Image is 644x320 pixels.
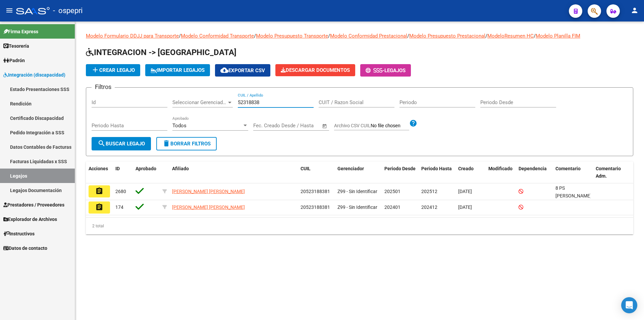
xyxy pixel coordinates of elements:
[281,67,350,73] span: Descargar Documentos
[89,166,108,171] span: Acciones
[215,64,270,77] button: Exportar CSV
[3,28,38,35] span: Firma Express
[3,244,47,252] span: Datos de contacto
[371,123,409,129] input: Archivo CSV CUIL
[335,162,382,184] datatable-header-cell: Gerenciador
[172,166,189,171] span: Afiliado
[536,33,580,39] a: Modelo Planilla FIM
[384,189,400,194] span: 202501
[488,166,513,171] span: Modificado
[281,123,314,129] input: End date
[421,204,437,210] span: 202412
[3,42,29,50] span: Tesorería
[3,216,57,223] span: Explorador de Archivos
[113,162,133,184] datatable-header-cell: ID
[384,166,416,171] span: Periodo Desde
[419,162,455,184] datatable-header-cell: Periodo Hasta
[162,141,211,147] span: Borrar Filtros
[366,67,384,74] span: -
[337,204,377,210] span: Z99 - Sin Identificar
[337,166,364,171] span: Gerenciador
[181,33,254,39] a: Modelo Conformidad Transporte
[151,67,205,73] span: IMPORTAR LEGAJOS
[384,204,400,210] span: 202401
[301,166,311,171] span: CUIL
[115,189,126,194] span: 2680
[3,57,25,64] span: Padrón
[458,166,474,171] span: Creado
[631,6,639,14] mat-icon: person
[172,99,227,105] span: Seleccionar Gerenciador
[486,162,516,184] datatable-header-cell: Modificado
[384,67,406,74] span: Legajos
[301,189,330,194] span: 20523188381
[458,204,472,210] span: [DATE]
[409,33,485,39] a: Modelo Presupuesto Prestacional
[334,123,371,128] span: Archivo CSV CUIL
[156,137,217,150] button: Borrar Filtros
[337,189,377,194] span: Z99 - Sin Identificar
[330,33,407,39] a: Modelo Conformidad Prestacional
[98,139,106,147] mat-icon: search
[253,123,275,129] input: Start date
[172,204,245,210] span: [PERSON_NAME] [PERSON_NAME]
[455,162,486,184] datatable-header-cell: Creado
[3,71,65,79] span: Integración (discapacidad)
[133,162,160,184] datatable-header-cell: Aprobado
[145,64,210,76] button: IMPORTAR LEGAJOS
[458,189,472,194] span: [DATE]
[172,123,186,129] span: Todos
[421,189,437,194] span: 202512
[53,3,83,18] span: - ospepri
[596,166,621,179] span: Comentario Adm.
[95,203,103,211] mat-icon: assignment
[172,189,245,194] span: [PERSON_NAME] [PERSON_NAME]
[5,6,13,14] mat-icon: menu
[298,162,335,184] datatable-header-cell: CUIL
[162,139,170,147] mat-icon: delete
[169,162,298,184] datatable-header-cell: Afiliado
[487,33,534,39] a: ModeloResumen HC
[91,66,99,74] mat-icon: add
[98,141,145,147] span: Buscar Legajo
[321,122,329,130] button: Open calendar
[3,230,35,237] span: Instructivos
[621,297,637,313] div: Open Intercom Messenger
[86,33,179,39] a: Modelo Formulario DDJJ para Transporte
[92,82,115,92] h3: Filtros
[3,201,64,209] span: Prestadores / Proveedores
[409,119,417,127] mat-icon: help
[382,162,419,184] datatable-header-cell: Periodo Desde
[555,166,581,171] span: Comentario
[301,204,330,210] span: 20523188381
[421,166,452,171] span: Periodo Hasta
[86,48,236,57] span: INTEGRACION -> [GEOGRAPHIC_DATA]
[86,64,140,76] button: Crear Legajo
[115,204,123,210] span: 174
[86,32,633,234] div: / / / / / /
[519,166,547,171] span: Dependencia
[256,33,328,39] a: Modelo Presupuesto Transporte
[360,64,411,77] button: -Legajos
[136,166,156,171] span: Aprobado
[220,66,228,74] mat-icon: cloud_download
[86,162,113,184] datatable-header-cell: Acciones
[220,67,265,74] span: Exportar CSV
[553,162,593,184] datatable-header-cell: Comentario
[95,187,103,195] mat-icon: assignment
[86,218,633,234] div: 2 total
[91,67,135,73] span: Crear Legajo
[275,64,355,76] button: Descargar Documentos
[593,162,633,184] datatable-header-cell: Comentario Adm.
[92,137,151,150] button: Buscar Legajo
[115,166,120,171] span: ID
[516,162,553,184] datatable-header-cell: Dependencia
